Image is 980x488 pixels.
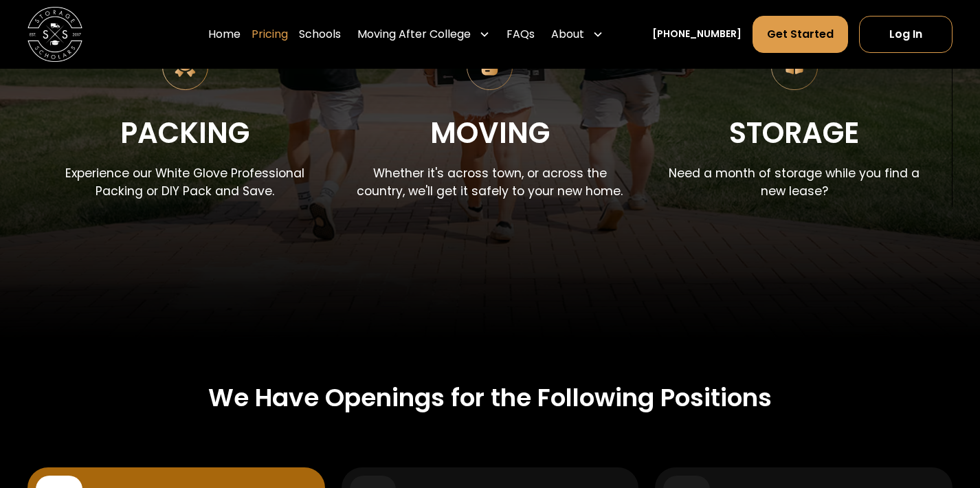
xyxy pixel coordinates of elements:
p: Need a month of storage while you find a new lease? [658,164,930,201]
div: About [551,26,584,43]
p: Whether it's across town, or across the country, we'll get it safely to your new home. [354,164,625,201]
div: Packing [120,111,249,156]
div: Moving After College [357,26,471,43]
a: Home [208,15,241,54]
p: Experience our White Glove Professional Packing or DIY Pack and Save. [49,164,321,201]
div: Storage [729,111,859,156]
a: home [27,7,82,62]
img: Storage Scholars main logo [27,7,82,62]
a: [PHONE_NUMBER] [652,27,742,41]
div: Moving After College [352,15,495,54]
div: Moving [430,111,550,156]
a: Schools [299,15,341,54]
a: Log In [859,16,953,53]
div: About [546,15,609,54]
a: Get Started [753,16,848,53]
h2: We Have Openings for the Following Positions [208,383,772,412]
a: FAQs [506,15,535,54]
a: Pricing [252,15,288,54]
